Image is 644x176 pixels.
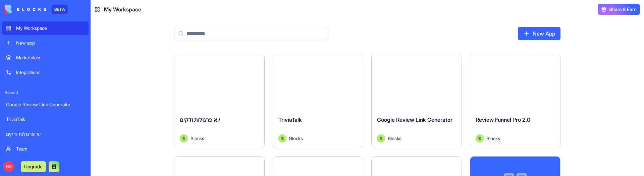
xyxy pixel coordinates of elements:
[2,142,89,156] a: Team
[476,116,530,123] span: Review Funnel Pro 2.0
[278,134,286,142] img: Avatar
[2,127,89,141] a: י.א פרגולות ודקים
[16,40,85,46] div: New app
[273,54,363,148] a: TriviaTalkAvatarBlocks
[5,5,46,14] img: logo
[16,145,85,152] div: Team
[2,90,89,95] span: Recent
[518,27,560,40] a: New App
[16,54,85,61] div: Marketplace
[377,134,385,142] img: Avatar
[191,135,204,142] span: Blocks
[598,4,640,15] button: Share & Earn
[2,51,89,64] a: Marketplace
[6,101,85,108] div: Google Review Link Generator
[16,69,85,76] div: Integrations
[2,36,89,50] a: New app
[6,116,85,123] div: TriviaTalk
[3,161,14,172] span: GS
[104,5,141,13] span: My Workspace
[609,6,637,13] span: Share & Earn
[180,116,220,123] span: י.א פרגולות ודקים
[278,116,302,123] span: TriviaTalk
[21,161,46,172] button: Upgrade
[371,54,462,148] a: Google Review Link GeneratorAvatarBlocks
[2,66,89,79] a: Integrations
[470,54,560,148] a: Review Funnel Pro 2.0AvatarBlocks
[5,5,68,14] a: BETA
[174,54,265,148] a: י.א פרגולות ודקיםAvatarBlocks
[377,116,452,123] span: Google Review Link Generator
[16,25,85,32] div: My Workspace
[486,135,500,142] span: Blocks
[476,134,484,142] img: Avatar
[52,5,68,14] div: BETA
[6,131,85,137] div: י.א פרגולות ודקים
[2,21,89,35] a: My Workspace
[2,98,89,111] a: Google Review Link Generator
[180,134,188,142] img: Avatar
[2,113,89,126] a: TriviaTalk
[289,135,303,142] span: Blocks
[21,163,46,170] a: Upgrade
[388,135,401,142] span: Blocks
